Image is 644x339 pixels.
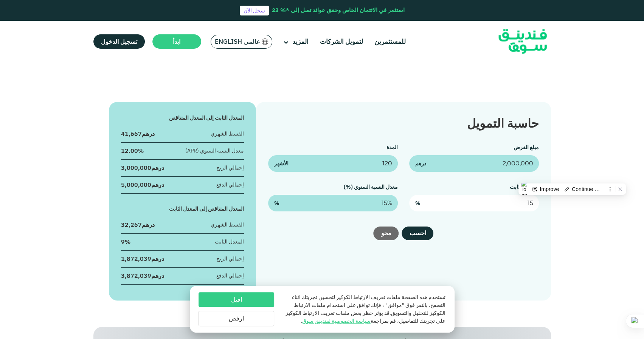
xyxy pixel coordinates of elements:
span: 32,267 [121,221,142,228]
div: 9% [121,237,130,246]
button: ارفض [199,311,274,326]
div: المعدل الثابت [215,238,244,246]
span: عالمي English [215,37,260,46]
div: القسط الشهري [211,221,244,229]
div: 12.00% [121,146,144,155]
div: القسط الشهري [211,130,244,138]
div: إجمالي الربح [216,164,244,172]
label: مبلغ القرض [514,144,539,151]
div: درهم [121,163,164,172]
span: 41,667 [121,130,142,137]
a: سياسة الخصوصية لفندينق سوق [302,317,371,324]
label: المعدل الثابت [510,183,539,190]
div: إجمالي الدفع [216,181,244,189]
label: المدة [386,144,398,151]
span: درهم [415,160,426,168]
span: للتفاصيل، قم بمراجعة . [301,317,418,324]
div: حاسبة التمويل [268,114,538,132]
div: إجمالي الربح [216,255,244,263]
span: الأشهر [274,160,289,168]
img: SA Flag [262,39,268,45]
button: احسب [402,227,433,240]
div: إجمالي الدفع [216,272,244,280]
span: المزيد [292,37,309,46]
span: قد يؤثر حظر بعض ملفات تعريف الارتباط الكوكيز على تجربتك [286,310,445,324]
span: % [415,199,421,207]
a: تسجيل الدخول [93,34,145,49]
div: المعدل المتناقص إلى المعدل الثابت [121,205,244,213]
div: درهم [121,220,155,229]
div: درهم [121,271,164,280]
span: 3,872,039 [121,272,151,279]
span: 1,872,039 [121,255,151,262]
div: درهم [121,129,155,138]
span: % [274,199,279,207]
p: تستخدم هذه الصفحة ملفات تعريف الارتباط الكوكيز لتحسين تجربتك اثناء التصفح. بالنقر فوق "موافق" ، ف... [282,293,445,325]
span: 3,000,000 [121,164,151,171]
a: لتمويل الشركات [318,35,365,48]
span: تسجيل الدخول [101,38,137,45]
button: اقبل [199,292,274,307]
div: درهم [121,180,164,189]
label: معدل النسبة السنوي (%) [344,183,398,190]
a: للمستثمرين [372,35,408,48]
a: سجل الآن [240,6,269,15]
div: درهم [121,254,164,263]
img: Logo [486,23,560,61]
div: استثمر في الائتمان الخاص وحقق عوائد تصل إلى *% 23 [272,6,405,15]
button: محو [373,227,399,240]
span: ابدأ [173,38,180,45]
div: المعدل الثابت إلى المعدل المتناقص [121,114,244,122]
span: 5,000,000 [121,181,151,188]
div: معدل النسبة السنوي (APR) [185,147,244,155]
